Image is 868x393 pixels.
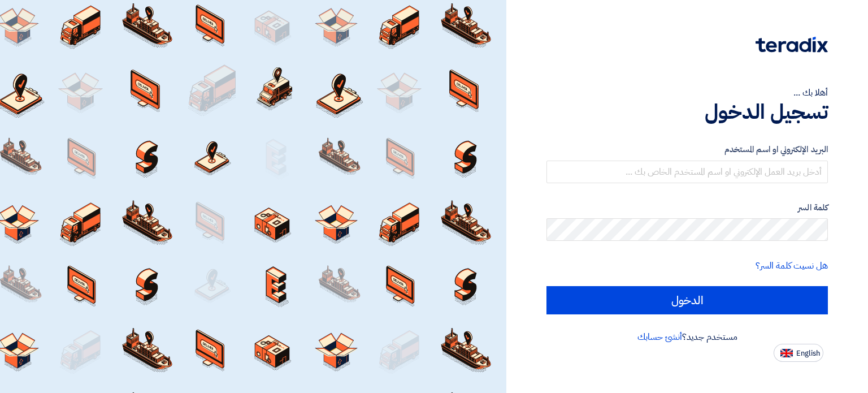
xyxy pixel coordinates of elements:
[637,330,682,344] a: أنشئ حسابك
[756,37,828,53] img: Teradix logo
[546,330,828,344] div: مستخدم جديد؟
[774,344,823,362] button: English
[546,286,828,314] input: الدخول
[546,86,828,100] div: أهلا بك ...
[546,201,828,214] label: كلمة السر
[756,259,828,273] a: هل نسيت كلمة السر؟
[546,143,828,156] label: البريد الإلكتروني او اسم المستخدم
[546,100,828,124] h1: تسجيل الدخول
[546,161,828,183] input: أدخل بريد العمل الإلكتروني او اسم المستخدم الخاص بك ...
[796,349,820,357] span: English
[780,349,793,357] img: en-US.png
